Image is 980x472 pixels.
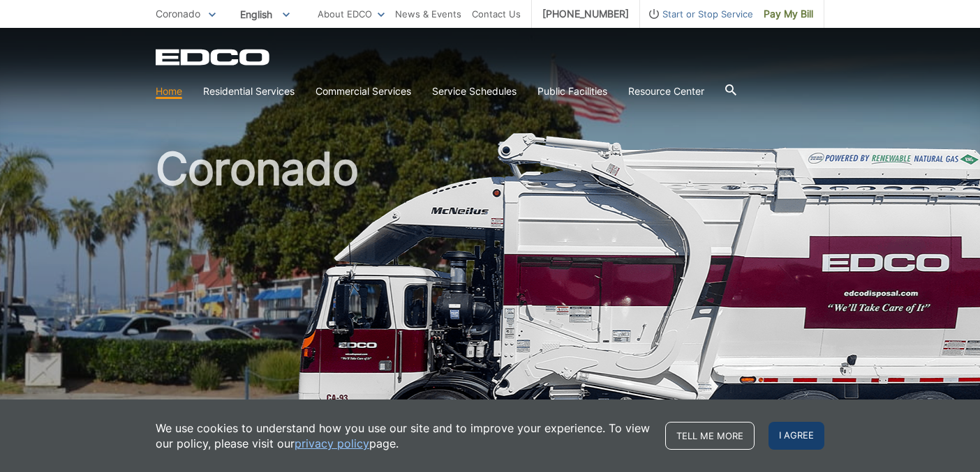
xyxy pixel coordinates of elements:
[203,84,295,99] a: Residential Services
[432,84,517,99] a: Service Schedules
[230,3,300,26] span: English
[764,6,813,22] span: Pay My Bill
[769,422,824,450] span: I agree
[628,84,704,99] a: Resource Center
[156,420,651,451] p: We use cookies to understand how you use our site and to improve your experience. To view our pol...
[156,146,824,452] h1: Coronado
[318,6,385,22] a: About EDCO
[315,84,411,99] a: Commercial Services
[395,6,461,22] a: News & Events
[537,84,607,99] a: Public Facilities
[156,8,200,20] span: Coronado
[665,422,755,450] a: Tell me more
[156,84,182,99] a: Home
[156,49,272,66] a: EDCD logo. Return to the homepage.
[472,6,521,22] a: Contact Us
[295,436,369,451] a: privacy policy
